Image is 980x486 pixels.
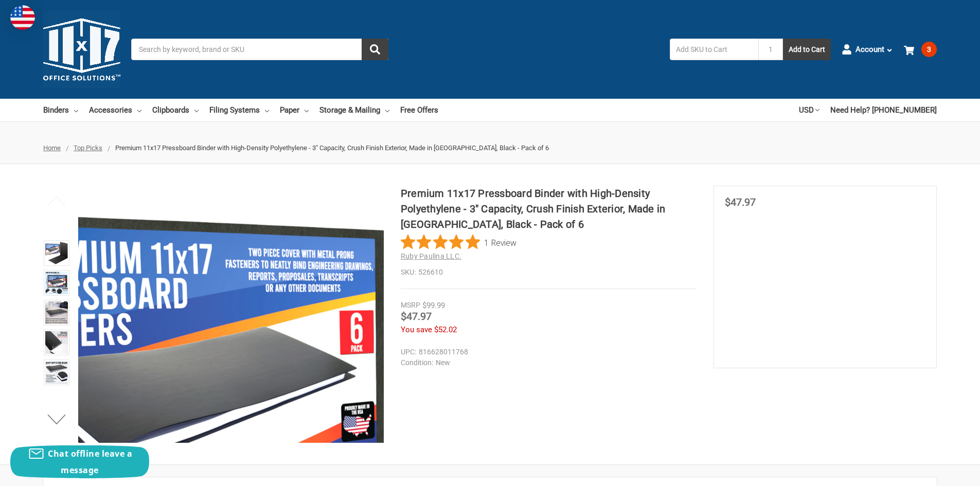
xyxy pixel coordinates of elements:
button: Rated 5 out of 5 stars from 1 reviews. Jump to reviews. [401,235,516,250]
a: Free Offers [400,99,438,121]
button: Previous [41,191,73,211]
span: You save [401,325,432,334]
img: duty and tax information for United States [10,5,35,30]
span: $52.02 [434,325,457,334]
a: Accessories [89,99,141,121]
input: Add SKU to Cart [670,39,758,60]
span: Account [856,44,884,56]
a: 3 [904,36,937,63]
img: Premium 11x17 Pressboard Binder with High-Density Polyethylene - 3" Capacity, Crush Finish Exteri... [45,242,68,264]
img: Premium 11x17 Pressboard Binder with High-Density Polyethylene - 3" Capacity, Crush Finish Exteri... [45,331,68,354]
a: Home [43,144,61,152]
dd: 526610 [401,267,697,278]
input: Search by keyword, brand or SKU [131,39,388,60]
a: Paper [280,99,309,121]
span: Chat offline leave a message [48,448,132,476]
a: Storage & Mailing [319,99,389,121]
a: Account [842,36,893,63]
a: Binders [43,99,78,121]
img: Premium 11x17 Pressboard Binder with High-Density Polyethylene - 3" Capacity, Crush Finish Exteri... [45,361,68,384]
span: $47.97 [725,196,756,208]
a: Top Picks [74,144,102,152]
div: MSRP [401,300,420,311]
a: USD [799,99,819,121]
a: Ruby Paulina LLC. [401,252,461,260]
img: Premium 11x17 Pressboard Binder with High-Density Polyethylene - 3" Capacity, Crush Finish Exteri... [45,272,68,294]
dt: Condition: [401,357,433,368]
iframe: Google Customer Reviews [895,458,980,486]
span: Premium 11x17 Pressboard Binder with High-Density Polyethylene - 3" Capacity, Crush Finish Exteri... [115,144,549,152]
dt: UPC: [401,347,416,357]
img: 11x17.com [43,11,120,88]
dt: SKU: [401,267,416,278]
span: $99.99 [422,301,445,310]
img: Ruby Paulina 11x17 Pressboard Binder [45,301,68,324]
button: Add to Cart [783,39,831,60]
button: Next [41,409,73,429]
h1: Premium 11x17 Pressboard Binder with High-Density Polyethylene - 3" Capacity, Crush Finish Exteri... [401,186,697,232]
span: 3 [921,42,937,57]
button: Chat offline leave a message [10,445,149,478]
span: $47.97 [401,310,432,322]
a: Clipboards [152,99,199,121]
span: 1 Review [484,235,516,250]
a: Need Help? [PHONE_NUMBER] [830,99,937,121]
a: Filing Systems [209,99,269,121]
dd: New [401,357,692,368]
dd: 816628011768 [401,347,692,357]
